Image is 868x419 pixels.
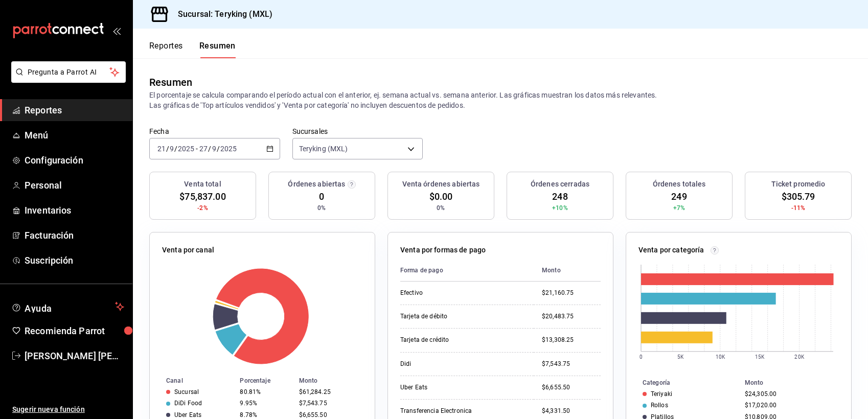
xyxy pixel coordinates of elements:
[626,377,741,388] th: Categoría
[25,103,124,117] span: Reportes
[199,41,236,58] button: Resumen
[771,179,826,190] h3: Ticket promedio
[236,375,294,386] th: Porcentaje
[400,289,502,297] div: Efectivo
[677,354,684,360] text: 5K
[319,190,324,203] span: 0
[671,190,687,203] span: 249
[653,179,706,190] h3: Órdenes totales
[542,383,601,392] div: $6,655.50
[112,27,121,35] button: open_drawer_menu
[552,190,567,203] span: 248
[25,153,124,167] span: Configuración
[25,128,124,142] span: Menú
[25,349,124,363] span: [PERSON_NAME] [PERSON_NAME]
[639,354,643,360] text: 0
[542,312,601,321] div: $20,483.75
[25,178,124,192] span: Personal
[295,375,375,386] th: Monto
[755,354,765,360] text: 15K
[217,145,220,153] span: /
[12,404,124,415] span: Sugerir nueva función
[542,289,601,297] div: $21,160.75
[638,245,704,255] p: Venta por categoría
[149,75,192,90] div: Resumen
[673,203,685,213] span: +7%
[542,360,601,368] div: $7,543.75
[292,128,423,135] label: Sucursales
[531,179,589,190] h3: Órdenes cerradas
[542,336,601,344] div: $13,308.25
[299,400,358,407] div: $7,543.75
[166,145,169,153] span: /
[400,260,534,282] th: Forma de pago
[534,260,601,282] th: Monto
[174,411,201,418] div: Uber Eats
[150,375,236,386] th: Canal
[174,400,202,407] div: DiDi Food
[716,354,725,360] text: 10K
[299,388,358,395] div: $61,284.25
[741,377,851,388] th: Monto
[745,402,835,409] div: $17,020.00
[174,388,199,395] div: Sucursal
[11,61,126,83] button: Pregunta a Parrot AI
[162,245,214,255] p: Venta por canal
[25,203,124,217] span: Inventarios
[184,179,221,190] h3: Venta total
[299,144,348,154] span: Teryking (MXL)
[28,67,110,78] span: Pregunta a Parrot AI
[157,145,166,153] input: --
[240,411,290,418] div: 8.78%
[174,145,177,153] span: /
[149,128,280,135] label: Fecha
[400,407,502,415] div: Transferencia Electronica
[552,203,568,213] span: +10%
[402,179,480,190] h3: Venta órdenes abiertas
[25,324,124,338] span: Recomienda Parrot
[199,145,208,153] input: --
[208,145,211,153] span: /
[177,145,195,153] input: ----
[7,74,126,85] a: Pregunta a Parrot AI
[288,179,345,190] h3: Órdenes abiertas
[400,383,502,392] div: Uber Eats
[651,390,672,398] div: Teriyaki
[745,390,835,398] div: $24,305.00
[651,402,668,409] div: Rollos
[400,336,502,344] div: Tarjeta de crédito
[317,203,326,213] span: 0%
[795,354,805,360] text: 20K
[542,407,601,415] div: $4,331.50
[437,203,445,213] span: 0%
[25,300,111,313] span: Ayuda
[169,145,174,153] input: --
[149,90,852,110] p: El porcentaje se calcula comparando el período actual con el anterior, ej. semana actual vs. sema...
[240,388,290,395] div: 80.81%
[25,253,124,267] span: Suscripción
[299,411,358,418] div: $6,655.50
[400,312,502,321] div: Tarjeta de débito
[220,145,237,153] input: ----
[25,228,124,242] span: Facturación
[149,41,183,58] button: Reportes
[170,8,272,20] h3: Sucursal: Teryking (MXL)
[782,190,815,203] span: $305.79
[149,41,236,58] div: navigation tabs
[196,145,198,153] span: -
[212,145,217,153] input: --
[429,190,453,203] span: $0.00
[791,203,806,213] span: -11%
[179,190,225,203] span: $75,837.00
[240,400,290,407] div: 9.95%
[197,203,208,213] span: -2%
[400,245,486,255] p: Venta por formas de pago
[400,360,502,368] div: Didi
